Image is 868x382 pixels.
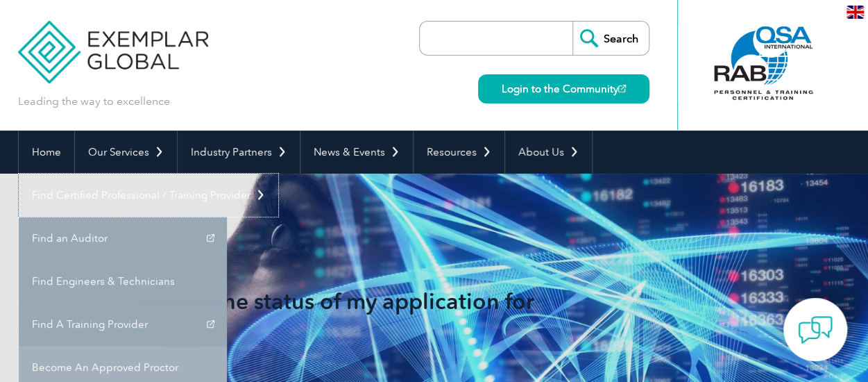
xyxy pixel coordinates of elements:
[19,217,227,260] a: Find an Auditor
[505,131,592,174] a: About Us
[19,260,227,303] a: Find Engineers & Technicians
[18,288,551,342] h1: How do I check on the status of my application for certification?
[618,85,626,92] img: open_square.png
[75,131,177,174] a: Our Services
[19,174,278,217] a: Find Certified Professional / Training Provider
[572,22,649,55] input: Search
[178,131,300,174] a: Industry Partners
[19,303,227,346] a: Find A Training Provider
[414,131,504,174] a: Resources
[846,6,864,19] img: en
[478,74,649,103] a: Login to the Community
[300,131,413,174] a: News & Events
[18,94,170,109] p: Leading the way to excellence
[798,313,833,347] img: contact-chat.png
[19,131,74,174] a: Home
